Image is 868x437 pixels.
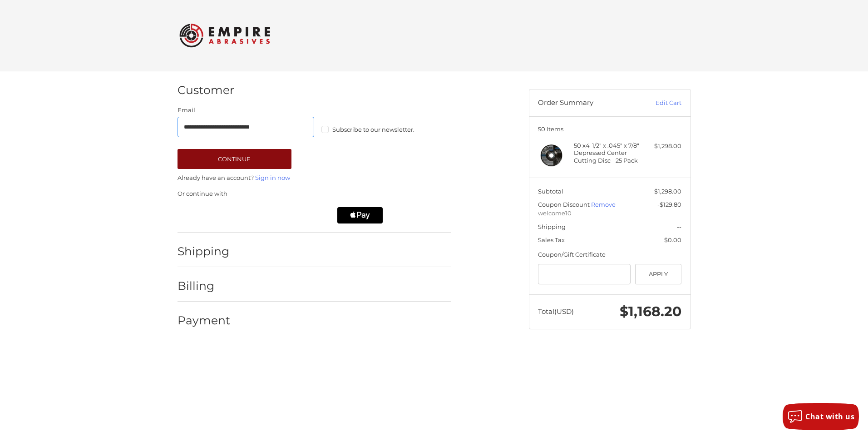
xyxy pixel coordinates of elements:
span: welcome10 [538,209,681,218]
label: Email [178,106,315,115]
button: Continue [178,149,291,169]
span: Total (USD) [538,307,574,316]
a: Remove [591,201,616,208]
span: $1,168.20 [620,303,681,320]
iframe: PayPal-paylater [256,207,329,223]
p: Or continue with [178,189,451,199]
button: Chat with us [783,403,859,430]
span: $1,298.00 [654,188,681,195]
h2: Payment [178,313,231,328]
h2: Customer [178,83,234,97]
a: Edit Cart [636,99,681,108]
h3: Order Summary [538,99,636,108]
div: Coupon/Gift Certificate [538,250,681,259]
span: Sales Tax [538,236,565,243]
span: $0.00 [664,236,681,243]
span: -- [677,223,681,230]
h2: Billing [178,279,231,293]
button: Apply [635,264,682,284]
span: Subscribe to our newsletter. [332,126,414,133]
h2: Shipping [178,244,231,258]
span: Shipping [538,223,566,230]
h4: 50 x 4-1/2" x .045" x 7/8" Depressed Center Cutting Disc - 25 Pack [574,142,643,164]
p: Already have an account? [178,174,451,183]
a: Sign in now [255,174,290,181]
div: $1,298.00 [646,142,681,151]
span: Chat with us [805,412,854,422]
span: Coupon Discount [538,201,591,208]
img: Empire Abrasives [179,18,270,53]
input: Gift Certificate or Coupon Code [538,264,631,284]
span: Subtotal [538,188,563,195]
h3: 50 Items [538,125,681,133]
span: -$129.80 [657,201,681,208]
